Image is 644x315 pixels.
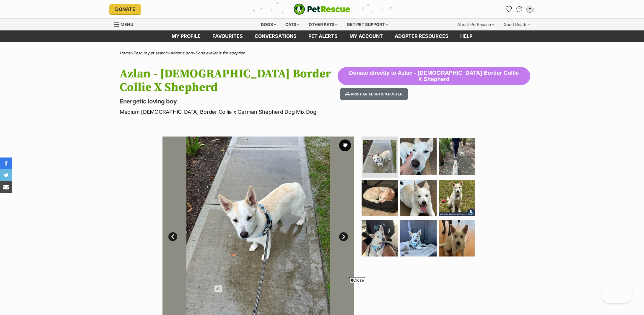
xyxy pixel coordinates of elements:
a: Donate [109,4,141,14]
a: Adopt a dog [170,51,193,55]
span: AD [214,285,222,292]
iframe: Help Scout Beacon - Open [601,285,632,303]
a: Rescue pet search [133,51,167,55]
div: About PetRescue [453,19,498,30]
img: Photo of Azlan 5 Month Old Border Collie X Shepherd [439,138,475,175]
a: Prev [168,232,177,241]
a: Help [454,30,478,42]
span: Close [349,277,365,283]
button: My account [525,4,535,14]
a: My profile [166,30,206,42]
a: Dogs available for adoption [195,51,245,55]
img: Photo of Azlan 5 Month Old Border Collie X Shepherd [400,180,437,216]
img: Photo of Azlan 5 Month Old Border Collie X Shepherd [362,180,398,216]
a: Conversations [515,4,524,14]
img: logo-e224e6f780fb5917bec1dbf3a21bbac754714ae5b6737aabdf751b685950b380.svg [294,4,350,15]
a: Next [339,232,348,241]
img: Photo of Azlan 5 Month Old Border Collie X Shepherd [400,220,437,256]
a: Menu [114,19,137,29]
a: Pet alerts [303,30,344,42]
div: Dogs [257,19,280,30]
h1: Azlan - [DEMOGRAPHIC_DATA] Border Collie X Shepherd [120,67,338,94]
a: PetRescue [294,4,350,15]
p: Energetic loving boy [120,97,338,105]
img: chat-41dd97257d64d25036548639549fe6c8038ab92f7586957e7f3b1b290dea8141.svg [516,6,523,12]
iframe: Advertisement [214,285,430,312]
button: favourite [339,139,351,151]
img: Photo of Azlan 5 Month Old Border Collie X Shepherd [439,220,475,256]
img: Photo of Azlan 5 Month Old Border Collie X Shepherd [439,180,475,216]
ul: Account quick links [504,4,535,14]
a: My account [344,30,389,42]
img: Photo of Azlan 5 Month Old Border Collie X Shepherd [362,220,398,256]
img: Photo of Azlan 5 Month Old Border Collie X Shepherd [400,138,437,175]
div: Other pets [305,19,342,30]
a: Favourites [504,4,513,14]
a: Favourites [206,30,249,42]
p: Medium [DEMOGRAPHIC_DATA] Border Collie x German Shepherd Dog Mix Dog [120,108,338,116]
div: Y [527,6,533,12]
div: Good Reads [500,19,535,30]
img: Photo of Azlan 5 Month Old Border Collie X Shepherd [363,140,396,173]
a: Home [120,51,131,55]
div: Get pet support [343,19,392,30]
div: > > > [105,51,539,55]
button: Print an adoption poster [340,88,408,100]
button: Donate directly to Azlan - [DEMOGRAPHIC_DATA] Border Collie X Shepherd [338,67,530,85]
a: conversations [249,30,303,42]
span: Menu [121,22,133,27]
a: Adopter resources [389,30,454,42]
div: Cats [281,19,304,30]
